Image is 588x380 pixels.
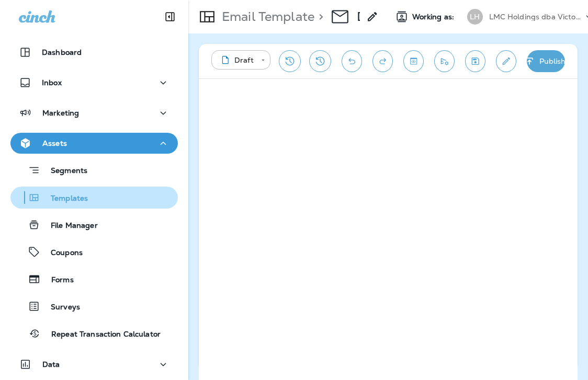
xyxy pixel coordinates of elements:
[219,55,254,65] div: Draft
[10,102,178,123] button: Marketing
[434,50,455,72] button: Send test email
[309,50,331,72] button: View Changelog
[527,50,565,72] button: Publish
[40,248,83,258] p: Coupons
[10,354,178,375] button: Data
[40,194,88,204] p: Templates
[10,159,178,181] button: Segments
[10,72,178,93] button: Inbox
[465,50,485,72] button: Save
[40,221,98,231] p: File Manager
[42,360,60,369] p: Data
[10,42,178,63] button: Dashboard
[10,241,178,263] button: Coupons
[10,133,178,154] button: Assets
[403,50,424,72] button: Toggle preview
[41,330,161,340] p: Repeat Transaction Calculator
[218,9,314,25] p: Email Template
[279,50,301,72] button: Restore from previous version
[42,48,82,56] p: Dashboard
[10,268,178,290] button: Forms
[42,109,79,117] p: Marketing
[357,9,359,25] p: DO NOT USE
[314,9,323,25] p: >
[10,214,178,236] button: File Manager
[40,166,87,177] p: Segments
[41,275,74,285] p: Forms
[10,295,178,317] button: Surveys
[10,323,178,344] button: Repeat Transaction Calculator
[42,78,62,87] p: Inbox
[467,9,483,25] div: LH
[489,13,583,21] p: LMC Holdings dba Victory Lane Quick Oil Change
[10,187,178,209] button: Templates
[372,50,393,72] button: Redo
[42,139,67,147] p: Assets
[40,303,80,313] p: Surveys
[155,6,185,27] button: Collapse Sidebar
[496,50,516,72] button: Edit details
[342,50,362,72] button: Undo
[412,13,457,21] span: Working as:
